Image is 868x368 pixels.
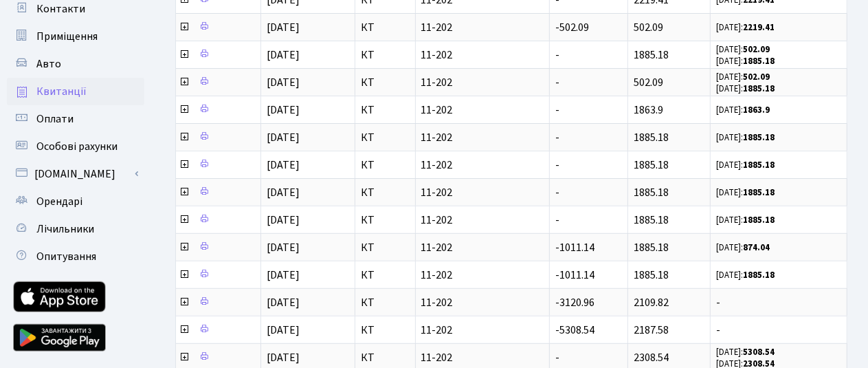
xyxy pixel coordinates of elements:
span: 11-202 [421,215,544,226]
span: 1885.18 [634,213,669,228]
span: Лічильники [36,221,94,237]
span: 11-202 [421,77,544,88]
small: [DATE]: [716,159,775,171]
a: Лічильники [7,215,144,243]
a: Оплати [7,105,144,133]
span: 2187.58 [634,323,669,338]
b: 1885.18 [743,55,775,67]
span: 2109.82 [634,295,669,310]
span: [DATE] [267,158,300,173]
a: [DOMAIN_NAME] [7,160,144,188]
span: -1011.14 [555,240,594,255]
span: Приміщення [36,29,98,44]
span: КТ [361,297,410,308]
small: [DATE]: [716,83,775,95]
span: [DATE] [267,20,300,35]
span: [DATE] [267,130,300,145]
span: [DATE] [267,185,300,200]
span: КТ [361,270,410,281]
span: - [555,185,559,200]
b: 1863.9 [743,104,770,116]
span: [DATE] [267,102,300,118]
span: 11-202 [421,50,544,61]
span: Особові рахунки [36,139,118,154]
small: [DATE]: [716,269,775,281]
a: Особові рахунки [7,133,144,160]
span: 11-202 [421,105,544,116]
b: 502.09 [743,43,770,56]
span: - [555,213,559,228]
b: 1885.18 [743,269,775,281]
span: [DATE] [267,240,300,255]
small: [DATE]: [716,241,770,254]
span: - [716,297,841,308]
span: 11-202 [421,242,544,253]
span: КТ [361,22,410,33]
span: Контакти [36,1,85,17]
span: - [555,47,559,63]
a: Опитування [7,243,144,270]
span: 1863.9 [634,102,663,118]
b: 1885.18 [743,83,775,95]
span: 11-202 [421,132,544,143]
span: 11-202 [421,270,544,281]
span: КТ [361,187,410,198]
span: [DATE] [267,47,300,63]
a: Приміщення [7,23,144,50]
span: 1885.18 [634,158,669,173]
span: -3120.96 [555,295,594,310]
small: [DATE]: [716,214,775,226]
small: [DATE]: [716,71,770,83]
span: 1885.18 [634,240,669,255]
span: Авто [36,56,61,72]
b: 1885.18 [743,159,775,171]
b: 5308.54 [743,346,775,358]
span: - [555,350,559,365]
span: -502.09 [555,20,589,35]
span: [DATE] [267,268,300,283]
span: КТ [361,77,410,88]
small: [DATE]: [716,21,775,34]
a: Квитанції [7,78,144,105]
span: -1011.14 [555,268,594,283]
span: КТ [361,132,410,143]
span: 502.09 [634,75,663,90]
span: КТ [361,352,410,363]
span: КТ [361,160,410,171]
span: 11-202 [421,160,544,171]
span: 11-202 [421,325,544,336]
span: - [555,130,559,145]
b: 1885.18 [743,214,775,226]
b: 502.09 [743,71,770,83]
span: - [555,158,559,173]
span: Квитанції [36,84,87,99]
span: КТ [361,325,410,336]
small: [DATE]: [716,346,775,358]
span: Оплати [36,111,74,127]
small: [DATE]: [716,43,770,56]
span: Орендарі [36,194,82,209]
span: 11-202 [421,22,544,33]
span: 1885.18 [634,268,669,283]
span: 1885.18 [634,130,669,145]
b: 2219.41 [743,21,775,34]
span: КТ [361,242,410,253]
b: 874.04 [743,241,770,254]
span: - [555,75,559,90]
span: 1885.18 [634,47,669,63]
span: КТ [361,105,410,116]
small: [DATE]: [716,131,775,144]
span: 11-202 [421,352,544,363]
span: - [555,102,559,118]
span: 11-202 [421,187,544,198]
span: - [716,325,841,336]
span: 502.09 [634,20,663,35]
span: КТ [361,215,410,226]
span: [DATE] [267,350,300,365]
span: -5308.54 [555,323,594,338]
span: [DATE] [267,323,300,338]
b: 1885.18 [743,131,775,144]
span: 11-202 [421,297,544,308]
span: [DATE] [267,75,300,90]
span: [DATE] [267,213,300,228]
